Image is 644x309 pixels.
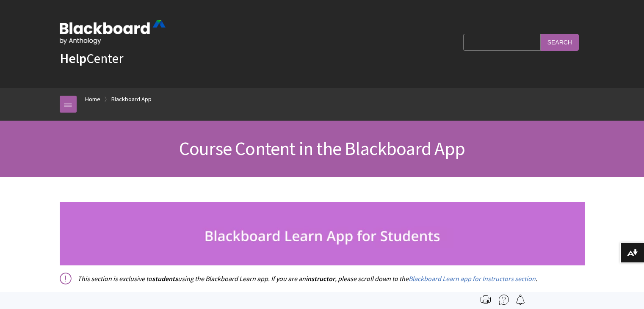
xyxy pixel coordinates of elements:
span: students [152,274,178,283]
a: Home [85,94,100,105]
img: studnets_banner [60,202,585,265]
img: Follow this page [515,295,525,305]
a: Blackboard App [111,94,152,105]
p: This section is exclusive to using the Blackboard Learn app. If you are an , please scroll down t... [60,274,585,283]
img: More help [499,295,509,305]
img: Print [481,295,491,305]
a: HelpCenter [60,50,123,67]
span: instructor [306,274,335,283]
a: Blackboard Learn app for Instructors section [409,274,536,283]
span: Course Content in the Blackboard App [179,137,465,160]
strong: Help [60,50,86,67]
input: Search [541,34,579,50]
img: Blackboard by Anthology [60,20,166,44]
